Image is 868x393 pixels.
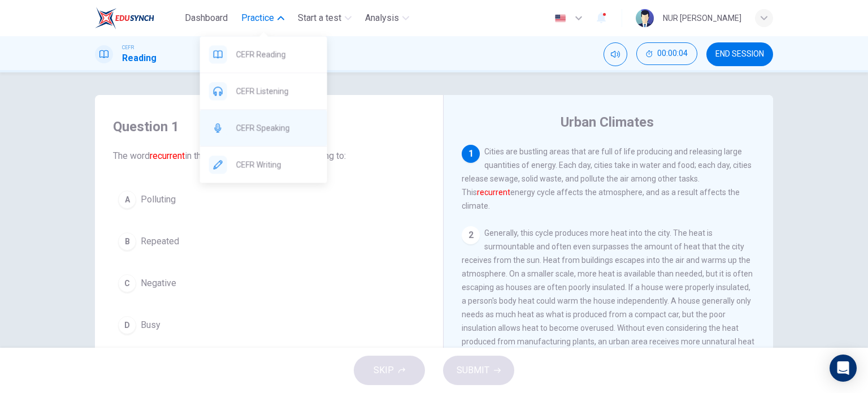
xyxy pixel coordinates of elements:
[113,118,425,136] h4: Question 1
[604,42,627,66] div: Mute
[113,227,425,256] button: BRepeated
[200,36,327,72] div: CEFR Reading
[113,269,425,297] button: CNegative
[141,235,179,248] span: Repeated
[95,7,154,29] img: EduSynch logo
[200,110,327,146] div: CEFR Speaking
[118,274,136,292] div: C
[462,228,754,360] span: Generally, this cycle produces more heat into the city. The heat is surmountable and often even s...
[236,47,318,61] span: CEFR Reading
[113,149,425,163] span: The word in the paragraph is closest in meaning to:
[150,150,185,161] font: recurrent
[462,226,480,244] div: 2
[462,145,480,163] div: 1
[365,11,399,25] span: Analysis
[237,8,289,28] button: Practice
[200,73,327,109] div: CEFR Listening
[715,50,764,59] span: END SESSION
[636,9,654,27] img: Profile picture
[477,188,510,197] font: recurrent
[830,355,857,382] div: Open Intercom Messenger
[636,42,697,66] div: Hide
[141,193,176,206] span: Polluting
[180,8,232,28] button: Dashboard
[95,7,180,29] a: EduSynch logo
[657,49,688,58] span: 00:00:04
[293,8,356,28] button: Start a test
[118,316,136,334] div: D
[241,11,274,25] span: Practice
[118,232,136,251] div: B
[236,84,318,98] span: CEFR Listening
[663,11,741,25] div: NUR [PERSON_NAME]
[200,146,327,183] div: CEFR Writing
[122,51,157,65] h1: Reading
[636,42,697,65] button: 00:00:04
[113,185,425,214] button: APolluting
[298,11,341,25] span: Start a test
[141,277,176,290] span: Negative
[706,42,773,66] button: END SESSION
[236,121,318,135] span: CEFR Speaking
[113,311,425,339] button: DBusy
[141,318,160,332] span: Busy
[118,191,136,209] div: A
[462,147,752,210] span: Cities are bustling areas that are full of life producing and releasing large quantities of energ...
[553,14,567,23] img: en
[185,11,228,25] span: Dashboard
[361,8,414,28] button: Analysis
[236,158,318,171] span: CEFR Writing
[561,113,654,131] h4: Urban Climates
[122,44,134,51] span: CEFR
